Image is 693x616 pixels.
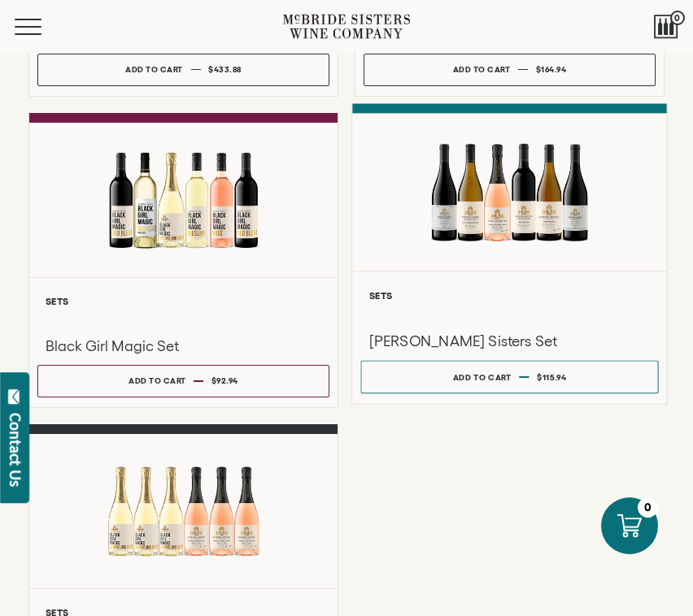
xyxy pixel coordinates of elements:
[37,54,329,86] button: Add to cart $433.88
[7,413,24,487] div: Contact Us
[129,369,186,393] div: Add to cart
[369,289,651,300] h6: Sets
[125,58,183,81] div: Add to cart
[351,103,668,404] a: McBride Sisters Set Sets [PERSON_NAME] Sisters Set Add to cart $115.94
[46,296,321,306] h6: Sets
[46,336,321,357] h3: Black Girl Magic Set
[360,360,658,393] button: Add to cart $115.94
[208,65,242,74] span: $433.88
[211,376,238,385] span: $92.94
[37,365,329,397] button: Add to cart $92.94
[15,19,73,35] button: Mobile Menu Trigger
[364,54,656,86] button: Add to cart $164.94
[670,11,685,25] span: 0
[28,113,338,408] a: Black Girl Magic Set Sets Black Girl Magic Set Add to cart $92.94
[369,331,651,353] h3: [PERSON_NAME] Sisters Set
[453,365,512,389] div: Add to cart
[536,65,567,74] span: $164.94
[638,497,658,518] div: 0
[537,372,566,381] span: $115.94
[453,58,511,81] div: Add to cart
